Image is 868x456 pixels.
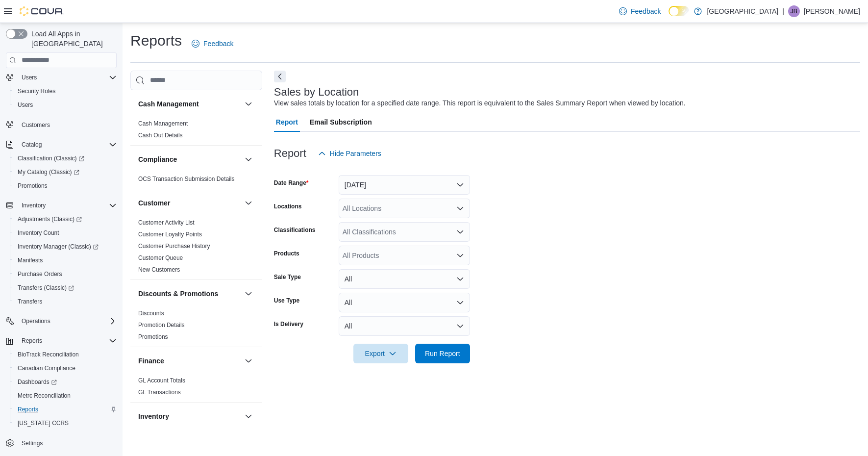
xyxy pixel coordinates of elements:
a: Dashboards [14,376,61,388]
a: Customer Activity List [138,219,195,226]
button: Reports [18,335,46,347]
button: [DATE] [339,175,470,195]
span: Metrc Reconciliation [18,392,71,400]
span: Feedback [203,39,233,49]
button: Cash Management [243,98,254,110]
a: Feedback [188,34,237,53]
button: Inventory [18,200,50,211]
span: My Catalog (Classic) [14,166,117,178]
span: Users [18,72,117,83]
button: Run Report [415,344,470,363]
a: Promotions [14,180,51,192]
a: My Catalog (Classic) [10,165,121,179]
button: Discounts & Promotions [243,288,254,300]
span: Run Report [425,349,460,358]
button: Discounts & Promotions [138,289,241,299]
span: Transfers [18,298,42,305]
button: Compliance [138,154,241,164]
span: Operations [22,317,50,325]
button: Open list of options [456,204,464,212]
span: BioTrack Reconciliation [18,351,79,358]
a: BioTrack Reconciliation [14,349,83,360]
button: Reports [2,334,121,348]
a: Cash Out Details [138,132,183,139]
a: Manifests [14,254,47,266]
label: Is Delivery [274,320,303,328]
h3: Sales by Location [274,86,359,98]
h3: Discounts & Promotions [138,289,218,299]
span: Reports [14,404,117,415]
span: Manifests [14,254,117,266]
button: Users [10,98,121,112]
a: Discounts [138,310,164,317]
span: Hide Parameters [330,149,381,158]
a: Customer Loyalty Points [138,231,202,238]
label: Use Type [274,297,299,304]
button: Open list of options [456,228,464,236]
div: View sales totals by location for a specified date range. This report is equivalent to the Sales ... [274,98,686,108]
button: Metrc Reconciliation [10,389,121,403]
span: Export [359,344,402,363]
div: Finance [130,375,262,402]
button: Inventory [138,411,241,421]
a: Transfers [14,296,46,307]
button: Finance [243,355,254,367]
span: Customers [18,119,117,131]
a: OCS Transaction Submission Details [138,176,235,182]
a: Promotion Details [138,322,185,329]
button: Promotions [10,179,121,193]
span: Users [22,74,37,81]
button: Catalog [18,139,46,151]
div: Compliance [130,173,262,189]
p: [PERSON_NAME] [804,5,860,17]
button: Operations [2,314,121,328]
div: Cash Management [130,118,262,145]
button: Users [18,72,41,83]
span: Purchase Orders [14,268,117,280]
span: Classification (Classic) [14,152,117,164]
a: Inventory Manager (Classic) [10,240,121,253]
span: Transfers [14,296,117,307]
a: Purchase Orders [14,268,66,280]
button: All [339,269,470,289]
button: Finance [138,356,241,366]
a: Feedback [615,1,665,21]
a: Adjustments (Classic) [10,212,121,226]
button: Purchase Orders [10,267,121,281]
button: All [339,316,470,336]
p: | [782,5,784,17]
span: Inventory Count [18,229,59,237]
a: Classification (Classic) [10,152,121,165]
span: Security Roles [14,85,117,97]
button: Customer [138,198,241,208]
span: Adjustments (Classic) [14,213,117,225]
span: Security Roles [18,87,55,95]
a: Users [14,99,37,111]
button: Inventory [2,199,121,212]
span: Report [276,112,298,132]
a: [US_STATE] CCRS [14,417,73,429]
h3: Inventory [138,411,169,421]
button: Operations [18,315,54,327]
span: Washington CCRS [14,417,117,429]
span: Canadian Compliance [14,362,117,374]
span: Transfers (Classic) [14,282,117,294]
span: Dashboards [14,376,117,388]
a: Inventory Count [14,227,63,239]
span: BioTrack Reconciliation [14,349,117,360]
button: BioTrack Reconciliation [10,348,121,361]
button: Security Roles [10,84,121,98]
button: Customer [243,197,254,209]
label: Products [274,250,299,257]
span: Customers [22,121,50,129]
a: Cash Management [138,120,188,127]
div: Discounts & Promotions [130,307,262,347]
a: Adjustments (Classic) [14,213,86,225]
h3: Finance [138,356,164,366]
span: Feedback [631,6,661,16]
span: Classification (Classic) [18,154,84,162]
a: Metrc Reconciliation [14,390,74,402]
button: Export [353,344,408,363]
button: Inventory [243,410,254,422]
span: Email Subscription [310,112,372,132]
